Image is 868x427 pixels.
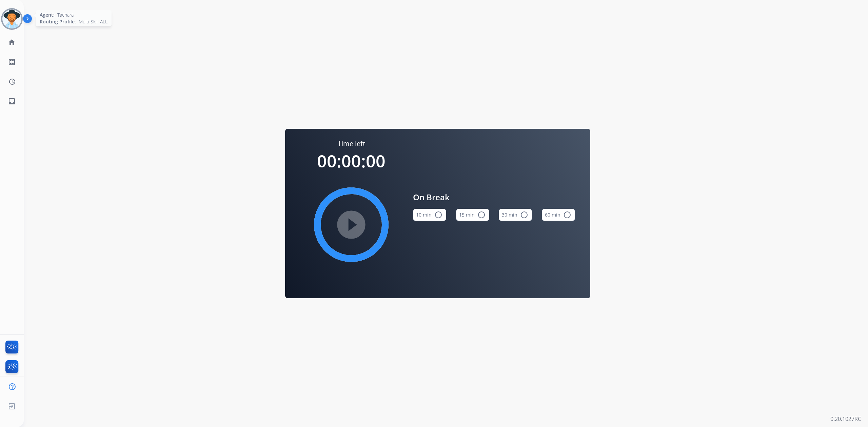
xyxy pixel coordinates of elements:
button: 30 min [499,209,532,221]
button: 60 min [542,209,575,221]
p: 0.20.1027RC [830,415,861,423]
button: 10 min [413,209,446,221]
mat-icon: radio_button_unchecked [477,211,486,219]
span: Multi Skill ALL [79,18,107,25]
span: Time left [338,139,365,148]
span: On Break [413,191,575,203]
mat-icon: home [8,38,16,46]
mat-icon: radio_button_unchecked [434,211,442,219]
span: 00:00:00 [317,149,386,172]
span: Routing Profile: [40,18,76,25]
button: 15 min [456,209,489,221]
mat-icon: inbox [8,97,16,105]
mat-icon: radio_button_unchecked [520,211,528,219]
img: avatar [2,9,21,28]
mat-icon: radio_button_unchecked [563,211,571,219]
span: Agent: [40,12,55,18]
mat-icon: list_alt [8,58,16,66]
mat-icon: history [8,78,16,86]
span: Tachara [57,12,74,18]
